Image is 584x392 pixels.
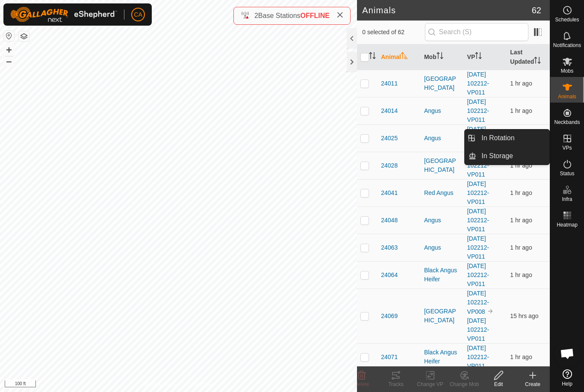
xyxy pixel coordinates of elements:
span: Heatmap [557,222,578,227]
a: Contact Us [187,381,212,389]
div: Change Mob [447,380,481,388]
a: Help [550,366,584,390]
img: Gallagher Logo [10,7,117,22]
span: Infra [562,197,572,202]
span: Neckbands [554,120,580,125]
a: [DATE] 102212-VP011 [467,71,489,96]
th: VP [464,44,507,70]
button: + [4,45,14,55]
span: Status [560,171,574,176]
div: Angus [424,106,460,115]
span: 24069 [381,312,398,321]
div: Angus [424,134,460,143]
th: Last Updated [507,44,550,70]
span: Mobs [561,68,573,74]
a: Privacy Policy [145,381,177,389]
div: Red Angus [424,189,460,197]
div: Edit [481,380,516,388]
span: 25 Sep 2025 at 9:12 am [510,162,532,169]
h2: Animals [362,5,532,15]
span: CA [134,10,142,19]
div: Angus [424,243,460,252]
p-sorticon: Activate to sort [369,53,376,60]
div: Create [516,380,550,388]
span: 24071 [381,353,398,362]
span: 25 Sep 2025 at 9:12 am [510,217,532,224]
input: Search (S) [425,23,528,41]
span: In Rotation [481,133,514,143]
a: [DATE] 102212-VP011 [467,98,489,123]
p-sorticon: Activate to sort [437,53,443,60]
span: 24014 [381,106,398,115]
span: 24041 [381,189,398,197]
span: VPs [562,145,572,150]
span: Base Stations [258,12,301,19]
a: [DATE] 102212-VP011 [467,262,489,287]
span: Help [562,381,572,386]
span: 62 [532,4,541,17]
span: 25 Sep 2025 at 9:13 am [510,189,532,196]
div: Black Angus Heifer [424,348,460,366]
span: 24025 [381,134,398,143]
li: In Rotation [465,130,549,147]
a: [DATE] 102212-VP011 [467,126,489,150]
span: 25 Sep 2025 at 9:09 am [510,271,532,278]
a: [DATE] 102212-VP011 [467,317,489,342]
span: 24 Sep 2025 at 7:33 pm [510,312,538,319]
span: Animals [558,94,576,99]
li: In Storage [465,147,549,165]
a: In Storage [476,147,549,165]
div: Open chat [555,341,580,366]
div: Change VP [413,380,447,388]
span: Schedules [555,17,579,22]
span: 25 Sep 2025 at 9:11 am [510,354,532,360]
button: – [4,56,14,66]
span: Notifications [553,43,581,48]
span: 2 [254,12,258,19]
a: [DATE] 102212-VP011 [467,208,489,233]
div: [GEOGRAPHIC_DATA] [424,307,460,325]
div: Angus [424,216,460,225]
div: [GEOGRAPHIC_DATA] [424,156,460,174]
div: [GEOGRAPHIC_DATA] [424,74,460,92]
img: to [487,308,494,315]
span: 25 Sep 2025 at 9:10 am [510,80,532,87]
p-sorticon: Activate to sort [534,58,541,65]
span: 24011 [381,79,398,88]
a: [DATE] 102212-VP008 [467,290,489,315]
span: 25 Sep 2025 at 9:09 am [510,107,532,114]
a: [DATE] 102212-VP011 [467,180,489,205]
span: 24028 [381,161,398,170]
div: Black Angus Heifer [424,266,460,284]
a: In Rotation [476,130,549,147]
span: 25 Sep 2025 at 9:10 am [510,244,532,251]
span: 24063 [381,243,398,252]
span: 24064 [381,271,398,280]
span: Delete [354,381,369,387]
span: 24048 [381,216,398,225]
span: OFFLINE [301,12,330,19]
a: [DATE] 102212-VP011 [467,235,489,260]
p-sorticon: Activate to sort [401,53,408,60]
button: Map Layers [19,31,29,41]
a: [DATE] 102212-VP011 [467,345,489,369]
div: Tracks [379,380,413,388]
p-sorticon: Activate to sort [475,53,482,60]
button: Reset Map [4,31,14,41]
th: Animal [378,44,421,70]
span: In Storage [481,151,513,161]
th: Mob [421,44,464,70]
span: 0 selected of 62 [362,28,425,37]
a: [DATE] 102212-VP011 [467,153,489,178]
